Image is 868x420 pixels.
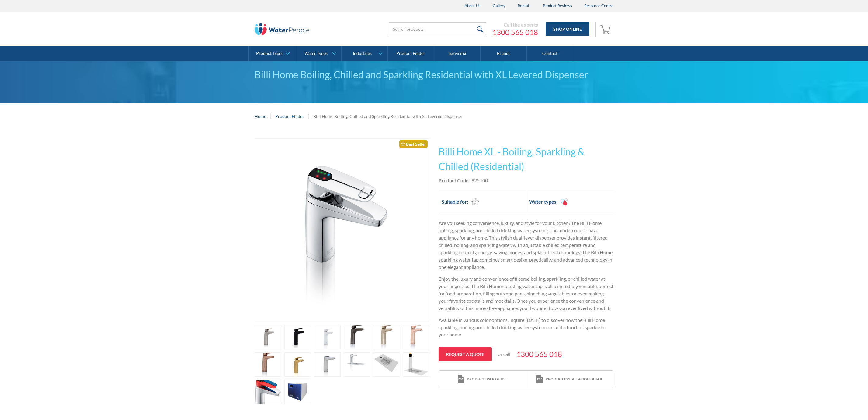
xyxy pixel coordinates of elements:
[439,275,613,312] p: Enjoy the luxury and convenience of filtered boiling, sparkling, or chilled water at your fingert...
[344,325,370,349] a: open lightbox
[255,138,429,322] a: open lightbox
[284,325,311,349] a: open lightbox
[471,177,488,184] div: 925100
[284,380,311,404] a: open lightbox
[403,325,430,349] a: open lightbox
[399,140,428,148] div: Best Seller
[439,144,613,174] h1: Billi Home XL - Boiling, Sparkling & Chilled (Residential)
[255,352,281,377] a: open lightbox
[492,28,538,37] a: 1300 565 018
[307,112,310,120] div: |
[498,351,510,358] p: or call
[255,325,281,349] a: open lightbox
[467,376,507,382] div: Product user guide
[599,22,613,37] a: Open cart
[255,67,613,82] div: Billi Home Boiling, Chilled and Sparkling Residential with XL Levered Dispenser
[255,23,309,35] img: The Water People
[439,316,613,338] p: Available in various color options, inquire [DATE] to discover how the Billi Home sparkling, boil...
[255,113,266,119] a: Home
[249,46,295,61] a: Product Types
[275,113,304,119] a: Product Finder
[536,375,543,383] img: print icon
[439,347,492,361] a: Request a quote
[353,51,372,56] div: Industries
[389,22,486,36] input: Search products
[388,46,434,61] a: Product Finder
[344,352,370,377] a: open lightbox
[284,352,311,377] a: open lightbox
[439,371,526,388] a: print iconProduct user guide
[546,376,603,382] div: Product installation detail
[600,24,612,34] img: shopping cart
[373,352,400,377] a: open lightbox
[529,198,557,205] h2: Water types:
[403,352,430,377] a: open lightbox
[439,219,613,271] p: Are you seeking convenience, luxury, and style for your kitchen? The Billi Home boiling, sparklin...
[282,139,402,322] img: Billi Home Boiling, Chilled and Sparkling Residential with XL Levered Dispenser
[526,371,613,388] a: print iconProduct installation detail
[492,22,538,28] div: Call the experts
[314,325,341,349] a: open lightbox
[481,46,527,61] a: Brands
[439,177,470,183] strong: Product Code:
[304,51,328,56] div: Water Types
[255,380,281,404] a: open lightbox
[458,375,464,383] img: print icon
[516,349,562,360] a: 1300 565 018
[434,46,481,61] a: Servicing
[314,352,341,377] a: open lightbox
[819,390,868,420] iframe: podium webchat widget bubble
[342,46,387,61] a: Industries
[295,46,341,61] a: Water Types
[442,198,468,205] h2: Suitable for:
[546,22,589,36] a: Shop Online
[269,112,272,120] div: |
[527,46,573,61] a: Contact
[256,51,283,56] div: Product Types
[313,113,463,119] div: Billi Home Boiling, Chilled and Sparkling Residential with XL Levered Dispenser
[373,325,400,349] a: open lightbox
